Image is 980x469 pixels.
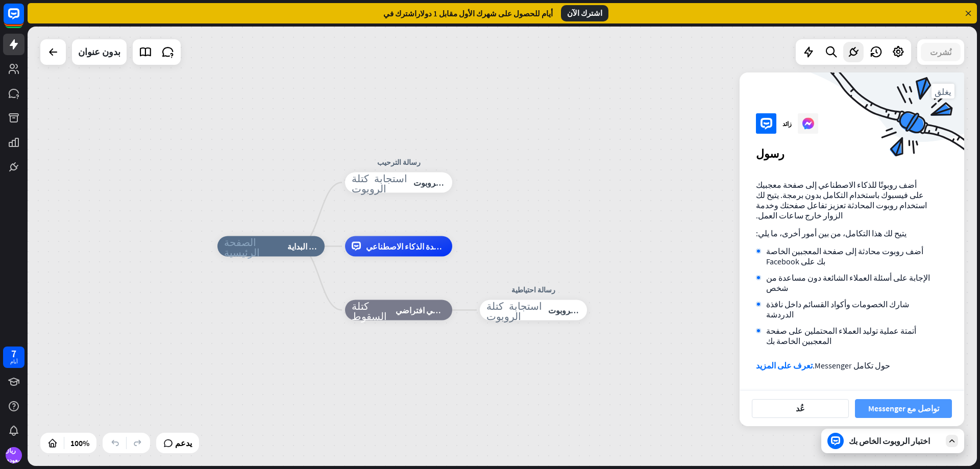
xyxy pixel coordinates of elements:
[752,399,849,418] button: عُد
[78,39,120,65] div: بدون عنوان
[756,146,785,161] font: رسول
[383,9,416,18] font: اشترك في
[175,438,192,448] font: يدعم
[10,358,18,365] font: أيام
[766,299,909,319] font: شارك الخصومات وأكواد القسائم داخل نافذة الدردشة
[352,300,387,320] font: كتلة السقوط
[70,438,89,448] font: 100%
[766,246,923,266] font: أضف روبوت محادثة إلى صفحة المعجبين الخاصة بك على Facebook
[813,360,890,371] font: حول تكامل Messenger.
[413,178,468,188] font: استجابة الروبوت
[935,87,951,95] font: يغلق
[930,47,951,57] font: نُشرت
[921,43,961,61] button: نُشرت
[3,347,24,368] a: 7 أيام
[756,228,906,238] font: يتيح لك هذا التكامل، من بين أمور أخرى، ما يلي:
[782,120,792,127] font: زائد
[8,4,39,35] button: افتح أداة الدردشة المباشرة
[766,273,930,293] font: الإجابة على أسئلة العملاء الشائعة دون مساعدة من شخص
[224,236,260,257] font: الصفحة الرئيسية_2
[756,180,927,220] font: أضف روبوتًا للذكاء الاصطناعي إلى صفحة معجبيك على فيسبوك باستخدام التكامل بدون برمجة. يتيح لك استخ...
[377,158,421,167] font: رسالة الترحيب
[849,436,930,446] font: اختبار الروبوت الخاص بك
[396,305,470,315] font: خيار احتياطي افتراضي
[868,403,939,413] font: تواصل مع Messenger
[756,360,813,371] a: تعرف على المزيد
[366,241,453,252] font: مساعدة الذكاء الاصطناعي
[511,285,555,294] font: رسالة احتياطية
[548,305,602,315] font: استجابة الروبوت
[567,8,602,18] font: اشترك الآن
[352,172,407,193] font: استجابة كتلة الروبوت
[416,9,553,18] font: أيام للحصول على شهرك الأول مقابل 1 دولار
[78,46,120,58] font: بدون عنوان
[766,326,916,346] font: أتمتة عملية توليد العملاء المحتملين على صفحة المعجبين الخاصة بك
[486,300,542,320] font: استجابة كتلة الروبوت
[11,347,16,360] font: 7
[855,399,952,418] button: تواصل مع Messenger
[287,241,326,252] font: نقطة البداية
[796,403,805,413] font: عُد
